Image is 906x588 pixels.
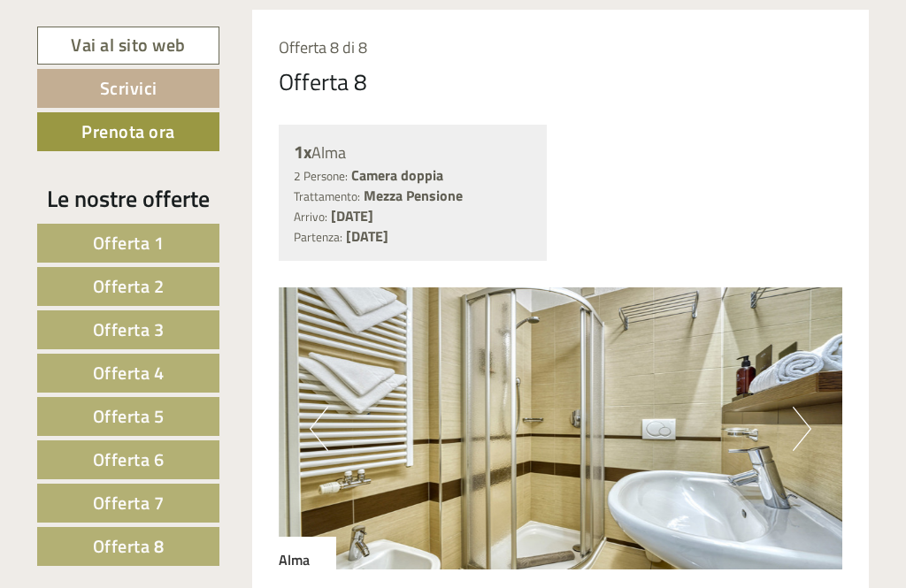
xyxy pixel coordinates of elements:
div: Alma [294,140,533,165]
span: Offerta 8 [93,532,165,560]
span: Offerta 6 [93,446,165,473]
button: Previous [310,407,328,451]
small: Trattamento: [294,187,360,205]
span: Offerta 4 [93,359,165,386]
div: Offerta 8 [279,65,367,98]
div: Le nostre offerte [37,182,219,215]
b: Mezza Pensione [364,185,463,206]
small: 2 Persone: [294,167,348,185]
a: Scrivici [37,69,219,108]
span: Offerta 8 di 8 [279,35,367,59]
button: Next [793,407,811,451]
span: Offerta 3 [93,316,165,343]
b: [DATE] [331,205,373,226]
a: Prenota ora [37,112,219,151]
div: Alma [279,537,336,570]
b: Camera doppia [351,164,443,186]
small: Arrivo: [294,208,327,225]
span: Offerta 5 [93,402,165,430]
small: Partenza: [294,228,342,246]
span: Offerta 7 [93,489,165,516]
b: [DATE] [346,225,388,247]
span: Offerta 1 [93,229,165,256]
span: Offerta 2 [93,272,165,300]
img: image [279,287,843,569]
a: Vai al sito web [37,27,219,65]
b: 1x [294,138,311,165]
